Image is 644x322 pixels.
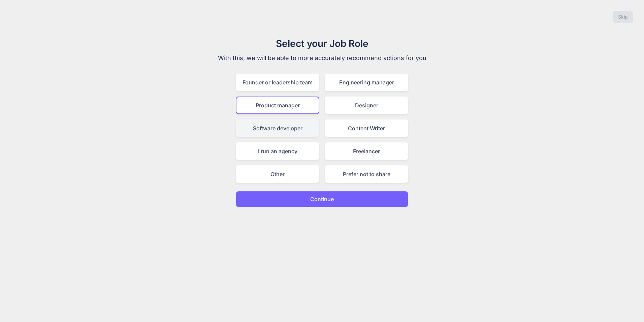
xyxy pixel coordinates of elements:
button: Skip [613,11,633,23]
p: With this, we will be able to more accurately recommend actions for you [209,53,435,63]
button: Continue [236,191,408,207]
div: Product manager [236,97,319,114]
div: Designer [325,97,408,114]
p: Continue [310,195,334,203]
div: Other [236,165,319,183]
div: Freelancer [325,142,408,160]
div: Software developer [236,119,319,137]
div: Prefer not to share [325,165,408,183]
div: Engineering manager [325,74,408,91]
div: I run an agency [236,142,319,160]
h1: Select your Job Role [209,36,435,51]
div: Content Writer [325,119,408,137]
div: Founder or leadership team [236,74,319,91]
